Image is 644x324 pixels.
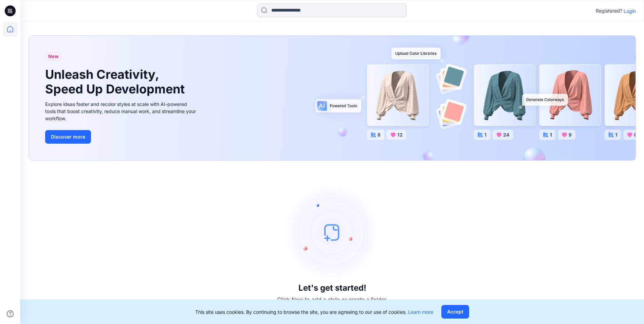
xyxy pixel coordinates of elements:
span: New [48,52,59,60]
a: Learn more [408,309,433,315]
p: Login [624,7,636,15]
button: Accept [441,305,469,319]
button: Discover more [45,130,91,144]
p: Registered? [596,7,622,15]
h3: Let's get started! [298,283,366,293]
p: This site uses cookies. By continuing to browse the site, you are agreeing to our use of cookies. [195,308,433,316]
a: Discover more [45,130,198,144]
h1: Unleash Creativity, Speed Up Development [45,67,188,96]
img: empty-state-image.svg [281,181,383,283]
div: Explore ideas faster and recolor styles at scale with AI-powered tools that boost creativity, red... [45,101,198,122]
p: Click New to add a style or create a folder. [277,295,388,304]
